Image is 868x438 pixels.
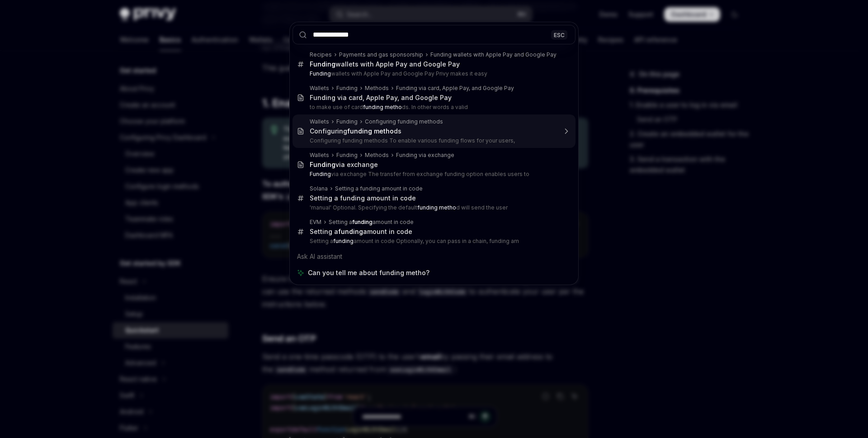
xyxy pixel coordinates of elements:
[363,104,402,110] b: funding metho
[310,219,321,226] div: EVM
[310,228,412,236] div: Setting a amount in code
[430,51,557,58] div: Funding wallets with Apple Pay and Google Pay
[310,94,452,102] div: Funding via card, Apple Pay, and Google Pay
[310,127,401,135] div: Configuring ds
[396,152,454,159] div: Funding via exchange
[347,127,394,135] b: funding metho
[551,30,567,39] div: ESC
[310,118,329,125] div: Wallets
[329,219,414,226] div: Setting a amount in code
[310,171,331,177] b: Funding
[338,228,363,235] b: funding
[310,194,416,202] div: Setting a funding amount in code
[310,185,328,192] div: Solana
[310,85,329,92] div: Wallets
[310,51,332,58] div: Recipes
[365,152,389,159] div: Methods
[308,268,429,277] span: Can you tell me about funding metho?
[310,137,557,144] p: Configuring funding methods To enable various funding flows for your users,
[336,152,358,159] div: Funding
[310,60,460,68] div: wallets with Apple Pay and Google Pay
[339,51,423,58] div: Payments and gas sponsorship
[336,85,358,92] div: Funding
[310,70,557,77] p: wallets with Apple Pay and Google Pay Privy makes it easy
[310,60,335,68] b: Funding
[365,118,443,125] div: Configuring funding methods
[310,152,329,159] div: Wallets
[310,161,335,168] b: Funding
[310,70,331,77] b: Funding
[292,248,576,265] div: Ask AI assistant
[333,238,354,244] b: funding
[352,219,373,225] b: funding
[396,85,514,92] div: Funding via card, Apple Pay, and Google Pay
[365,85,389,92] div: Methods
[335,185,423,192] div: Setting a funding amount in code
[310,104,557,111] p: to make use of card ds. In other words a valid
[336,118,358,125] div: Funding
[310,204,557,211] p: 'manual' Optional. Specifying the default d will send the user
[310,238,557,245] p: Setting a amount in code Optionally, you can pass in a chain, funding am
[417,204,456,211] b: funding metho
[310,161,378,169] div: via exchange
[310,171,557,178] p: via exchange The transfer from exchange funding option enables users to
